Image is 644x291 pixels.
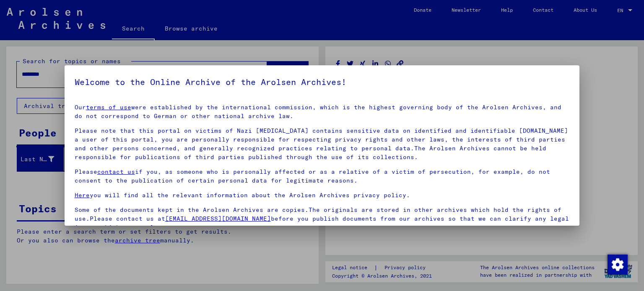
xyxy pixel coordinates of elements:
a: [EMAIL_ADDRESS][DOMAIN_NAME] [165,215,271,222]
p: Please if you, as someone who is personally affected or as a relative of a victim of persecution,... [75,167,570,185]
p: Please note that this portal on victims of Nazi [MEDICAL_DATA] contains sensitive data on identif... [75,126,570,162]
a: terms of use [86,103,131,111]
a: contact us [97,168,135,175]
h5: Welcome to the Online Archive of the Arolsen Archives! [75,75,570,89]
p: you will find all the relevant information about the Arolsen Archives privacy policy. [75,191,570,200]
img: Change consent [608,255,628,275]
p: Some of the documents kept in the Arolsen Archives are copies.The originals are stored in other a... [75,206,570,232]
a: Here [75,191,90,199]
p: Our were established by the international commission, which is the highest governing body of the ... [75,103,570,121]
